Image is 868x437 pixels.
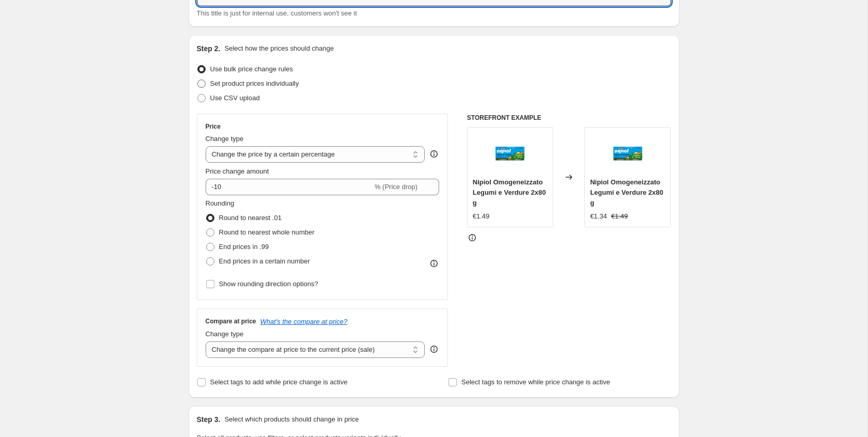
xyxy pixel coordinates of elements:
[260,318,348,325] button: What's the compare at price?
[219,280,318,288] span: Show rounding direction options?
[429,344,439,354] div: help
[489,133,531,174] img: NIPIOL_OMOLEGUMI_VERDURE_2X80_1ae3ecc5-1783-4217-bd0f-eec1a2fd530f_80x.png
[219,243,269,251] span: End prices in .99
[219,214,282,222] span: Round to nearest .01
[224,43,334,54] p: Select how the prices should change
[210,65,293,73] span: Use bulk price change rules
[590,211,607,222] div: €1.34
[206,122,221,131] h3: Price
[375,183,417,191] span: % (Price drop)
[219,228,315,236] span: Round to nearest whole number
[197,9,357,17] span: This title is just for internal use, customers won't see it
[206,330,244,338] span: Change type
[197,43,221,54] h2: Step 2.
[590,178,663,207] span: Nipiol Omogeneizzato Legumi e Verdure 2x80 g
[210,378,348,386] span: Select tags to add while price change is active
[206,179,373,195] input: -15
[206,167,269,175] span: Price change amount
[197,414,221,425] h2: Step 3.
[206,317,256,325] h3: Compare at price
[429,149,439,159] div: help
[473,178,546,207] span: Nipiol Omogeneizzato Legumi e Verdure 2x80 g
[467,114,671,122] h6: STOREFRONT EXAMPLE
[210,94,260,102] span: Use CSV upload
[611,211,628,222] strike: €1.49
[210,80,299,87] span: Set product prices individually
[206,135,244,143] span: Change type
[224,414,359,425] p: Select which products should change in price
[206,199,235,207] span: Rounding
[607,133,648,174] img: NIPIOL_OMOLEGUMI_VERDURE_2X80_1ae3ecc5-1783-4217-bd0f-eec1a2fd530f_80x.png
[461,378,610,386] span: Select tags to remove while price change is active
[219,257,310,265] span: End prices in a certain number
[473,211,490,222] div: €1.49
